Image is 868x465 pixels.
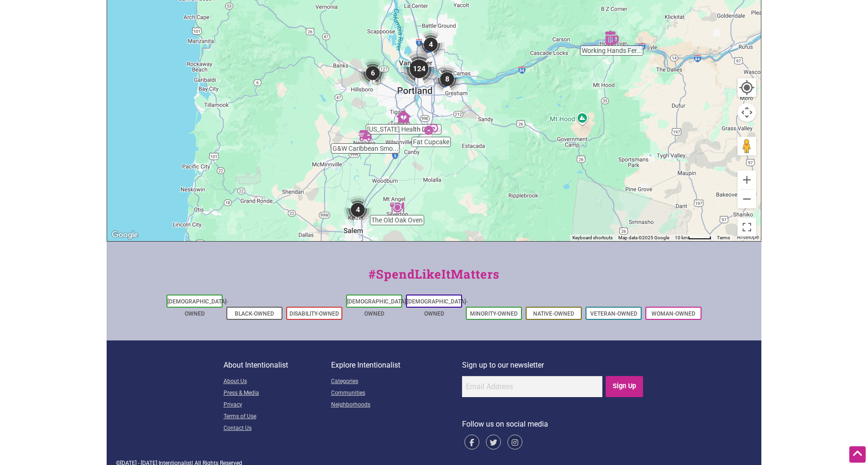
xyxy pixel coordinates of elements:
button: Zoom out [738,190,756,208]
p: Follow us on social media [462,418,645,430]
a: About Us [224,376,331,388]
span: Map data ©2025 Google [618,235,669,240]
input: Email Address [462,376,602,397]
span: 10 km [675,235,688,240]
input: Sign Up [606,376,644,397]
button: Keyboard shortcuts [572,235,613,241]
button: Your Location [738,78,756,97]
a: Communities [331,388,462,399]
div: 4 [417,30,445,59]
a: [DEMOGRAPHIC_DATA]-Owned [167,298,228,317]
div: 4 [344,196,372,224]
a: Categories [331,376,462,388]
a: Black-Owned [235,310,274,317]
a: Minority-Owned [470,310,518,317]
div: #SpendLikeItMatters [107,265,761,293]
div: Working Hands Fermentation [605,31,619,45]
a: Press & Media [224,388,331,399]
div: G&W Caribbean Smoked BBQ [358,129,372,143]
a: Native-Owned [533,310,574,317]
div: 124 [400,50,438,88]
button: Toggle fullscreen view [738,218,756,236]
a: Open this area in Google Maps (opens a new window) [109,229,140,241]
button: Map camera controls [738,103,756,122]
div: Scroll Back to Top [849,446,866,463]
a: [DEMOGRAPHIC_DATA]-Owned [407,298,468,317]
a: Privacy [224,399,331,411]
p: About Intentionalist [224,359,331,371]
img: Google [109,229,140,241]
p: Explore Intentionalist [331,359,462,371]
a: Terms (opens in new tab) [717,235,730,240]
a: Contact Us [224,423,331,435]
div: Oregon Health DPC & Vitality [397,110,411,124]
button: Drag Pegman onto the map to open Street View [738,137,756,155]
div: The Old Oak Oven [390,200,404,214]
p: Sign up to our newsletter [462,359,645,371]
a: Terms of Use [224,411,331,423]
div: Fat Cupcake [424,122,438,136]
a: Veteran-Owned [590,310,637,317]
a: Neighborhoods [331,399,462,411]
a: Woman-Owned [651,310,695,317]
button: Map Scale: 10 km per 46 pixels [672,235,714,241]
a: Disability-Owned [289,310,339,317]
div: 8 [433,65,461,93]
button: Zoom in [738,170,756,189]
a: [DEMOGRAPHIC_DATA]-Owned [347,298,408,317]
div: 6 [359,59,387,87]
